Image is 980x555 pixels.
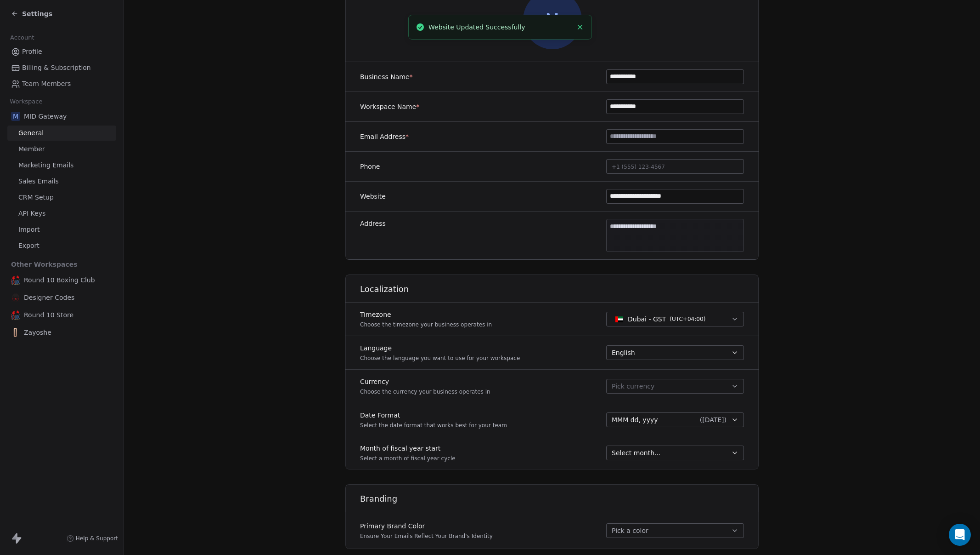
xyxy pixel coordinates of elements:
[11,9,52,18] a: Settings
[606,312,744,326] button: Dubai - GST(UTC+04:00)
[428,23,572,32] div: Website Updated Successfully
[360,284,759,295] h1: Localization
[606,379,744,394] button: Pick currency
[6,31,38,45] span: Account
[606,159,744,174] button: +1 (555) 123-4567
[22,9,52,18] span: Settings
[360,455,456,462] p: Select a month of fiscal year cycle
[24,112,67,121] span: MID Gateway
[7,60,116,75] a: Billing & Subscription
[574,21,586,33] button: Close toast
[18,193,54,202] span: CRM Setup
[360,343,520,353] label: Language
[18,209,45,218] span: API Keys
[7,44,116,59] a: Profile
[360,192,386,201] label: Website
[360,444,456,453] label: Month of fiscal year start
[360,377,490,386] label: Currency
[11,112,20,121] span: M
[612,448,660,458] span: Select month...
[11,328,20,337] img: zayoshe_logo@2x-300x51-1.png
[24,275,95,285] span: Round 10 Boxing Club
[949,524,971,546] div: Open Intercom Messenger
[360,493,759,504] h1: Branding
[612,415,658,424] span: MMM dd, yyyy
[612,164,665,170] span: +1 (555) 123-4567
[22,47,42,57] span: Profile
[24,310,73,320] span: Round 10 Store
[18,128,44,138] span: General
[360,355,520,362] p: Choose the language you want to use for your workspace
[7,238,116,253] a: Export
[7,257,81,272] span: Other Workspaces
[11,293,20,302] img: DesignerCodes_logo36.png
[7,206,116,221] a: API Keys
[360,422,507,429] p: Select the date format that works best for your team
[7,190,116,205] a: CRM Setup
[360,310,492,319] label: Timezone
[612,348,635,357] span: English
[6,95,46,109] span: Workspace
[606,523,744,538] button: Pick a color
[18,225,39,235] span: Import
[360,162,380,171] label: Phone
[11,310,20,320] img: Round%2010%20Boxing%20Club%20-%20Logo.png
[670,315,705,323] span: ( UTC+04:00 )
[360,72,413,81] label: Business Name
[7,158,116,173] a: Marketing Emails
[700,415,727,424] span: ( [DATE] )
[24,293,74,302] span: Designer Codes
[7,126,116,141] a: General
[18,160,73,170] span: Marketing Emails
[360,132,409,141] label: Email Address
[360,532,493,540] p: Ensure Your Emails Reflect Your Brand's Identity
[76,535,118,542] span: Help & Support
[18,177,59,186] span: Sales Emails
[360,411,507,420] label: Date Format
[360,321,492,328] p: Choose the timezone your business operates in
[22,79,71,89] span: Team Members
[24,328,51,337] span: Zayoshe
[67,535,118,542] a: Help & Support
[11,275,20,285] img: Round%2010%20Boxing%20Club%20-%20Logo.png
[7,76,116,92] a: Team Members
[7,222,116,237] a: Import
[360,219,386,228] label: Address
[612,382,654,391] span: Pick currency
[360,521,493,531] label: Primary Brand Color
[18,241,39,251] span: Export
[7,174,116,189] a: Sales Emails
[360,102,419,111] label: Workspace Name
[628,315,666,324] span: Dubai - GST
[360,388,490,395] p: Choose the currency your business operates in
[22,63,91,73] span: Billing & Subscription
[18,144,45,154] span: Member
[7,142,116,157] a: Member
